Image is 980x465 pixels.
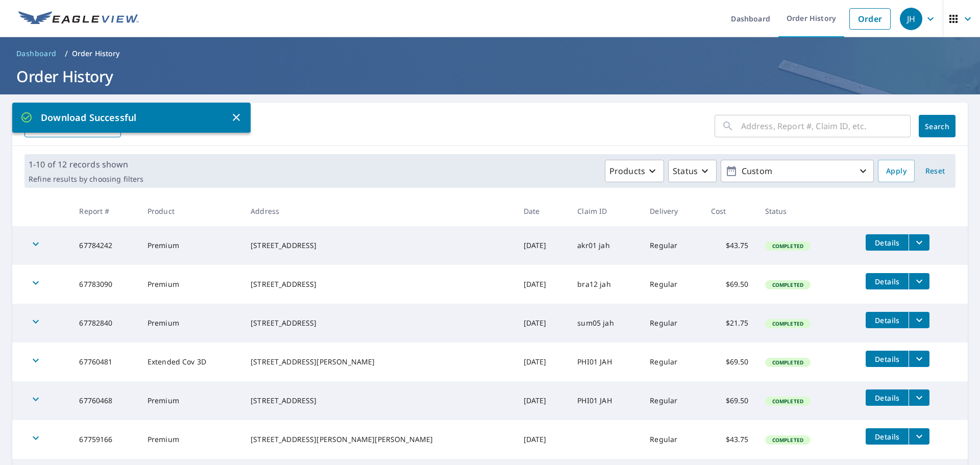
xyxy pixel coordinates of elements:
[849,8,891,30] a: Order
[872,315,902,325] span: Details
[927,121,947,131] span: Search
[900,8,922,30] div: JH
[29,158,143,170] p: 1-10 of 12 records shown
[516,304,570,342] td: [DATE]
[909,312,929,328] button: filesDropdownBtn-67782840
[516,265,570,304] td: [DATE]
[741,112,911,140] input: Address, Report #, Claim ID, etc.
[642,381,703,420] td: Regular
[872,354,902,364] span: Details
[72,48,120,59] p: Order History
[703,304,757,342] td: $21.75
[642,304,703,342] td: Regular
[516,226,570,265] td: [DATE]
[605,160,664,182] button: Products
[766,398,810,405] span: Completed
[642,265,703,304] td: Regular
[71,196,139,226] th: Report #
[909,273,929,289] button: filesDropdownBtn-67783090
[909,389,929,406] button: filesDropdownBtn-67760468
[642,196,703,226] th: Delivery
[668,160,717,182] button: Status
[569,226,642,265] td: akr01 jah
[12,45,968,62] nav: breadcrumb
[71,304,139,342] td: 67782840
[766,320,810,327] span: Completed
[609,165,645,177] p: Products
[251,240,507,251] div: [STREET_ADDRESS]
[12,66,968,87] h1: Order History
[878,160,915,182] button: Apply
[703,226,757,265] td: $43.75
[866,234,909,251] button: detailsBtn-67784242
[251,434,507,445] div: [STREET_ADDRESS][PERSON_NAME][PERSON_NAME]
[516,420,570,459] td: [DATE]
[703,342,757,381] td: $69.50
[919,115,955,137] button: Search
[909,351,929,367] button: filesDropdownBtn-67760481
[872,393,902,403] span: Details
[71,226,139,265] td: 67784242
[703,420,757,459] td: $43.75
[71,420,139,459] td: 67759166
[16,48,57,59] span: Dashboard
[569,304,642,342] td: sum05 jah
[766,281,810,288] span: Completed
[757,196,858,226] th: Status
[923,165,947,178] span: Reset
[642,342,703,381] td: Regular
[673,165,698,177] p: Status
[642,420,703,459] td: Regular
[251,357,507,367] div: [STREET_ADDRESS][PERSON_NAME]
[866,273,909,289] button: detailsBtn-67783090
[139,420,242,459] td: Premium
[139,381,242,420] td: Premium
[642,226,703,265] td: Regular
[65,47,68,60] li: /
[703,265,757,304] td: $69.50
[886,165,906,178] span: Apply
[703,381,757,420] td: $69.50
[251,279,507,289] div: [STREET_ADDRESS]
[866,351,909,367] button: detailsBtn-67760481
[18,11,139,27] img: EV Logo
[12,45,61,62] a: Dashboard
[569,265,642,304] td: bra12 jah
[139,342,242,381] td: Extended Cov 3D
[139,226,242,265] td: Premium
[866,428,909,445] button: detailsBtn-67759166
[516,342,570,381] td: [DATE]
[71,381,139,420] td: 67760468
[71,342,139,381] td: 67760481
[139,304,242,342] td: Premium
[29,175,143,184] p: Refine results by choosing filters
[139,196,242,226] th: Product
[569,381,642,420] td: PHI01 JAH
[251,396,507,406] div: [STREET_ADDRESS]
[516,381,570,420] td: [DATE]
[919,160,951,182] button: Reset
[766,436,810,444] span: Completed
[909,234,929,251] button: filesDropdownBtn-67784242
[766,359,810,366] span: Completed
[872,432,902,442] span: Details
[516,196,570,226] th: Date
[569,342,642,381] td: PHI01 JAH
[139,265,242,304] td: Premium
[20,111,230,125] p: Download Successful
[872,277,902,286] span: Details
[703,196,757,226] th: Cost
[738,162,857,180] p: Custom
[569,196,642,226] th: Claim ID
[242,196,516,226] th: Address
[909,428,929,445] button: filesDropdownBtn-67759166
[71,265,139,304] td: 67783090
[866,389,909,406] button: detailsBtn-67760468
[721,160,874,182] button: Custom
[766,242,810,250] span: Completed
[866,312,909,328] button: detailsBtn-67782840
[251,318,507,328] div: [STREET_ADDRESS]
[872,238,902,248] span: Details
